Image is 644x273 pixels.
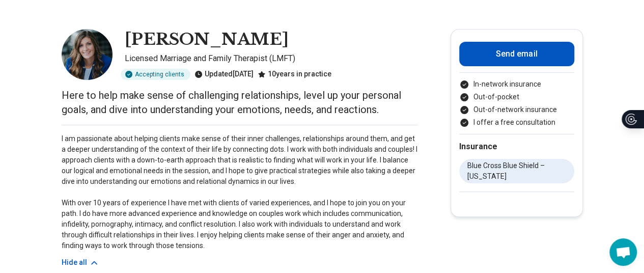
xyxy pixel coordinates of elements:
[125,52,418,65] p: Licensed Marriage and Family Therapist (LMFT)
[125,29,289,50] h1: [PERSON_NAME]
[62,257,99,268] button: Hide all
[121,69,190,80] div: Accepting clients
[459,92,574,102] li: Out-of-pocket
[62,29,113,80] img: Michelle Niehues, Licensed Marriage and Family Therapist (LMFT)
[459,104,574,115] li: Out-of-network insurance
[459,117,574,128] li: I offer a free consultation
[62,133,418,251] p: I am passionate about helping clients make sense of their inner challenges, relationships around ...
[459,42,574,66] button: Send email
[609,238,637,266] div: Open chat
[459,141,574,153] h2: Insurance
[194,69,254,80] div: Updated [DATE]
[459,159,574,183] li: Blue Cross Blue Shield – [US_STATE]
[459,79,574,128] ul: Payment options
[258,69,331,80] div: 10 years in practice
[459,79,574,90] li: In-network insurance
[62,88,418,117] p: Here to help make sense of challenging relationships, level up your personal goals, and dive into...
